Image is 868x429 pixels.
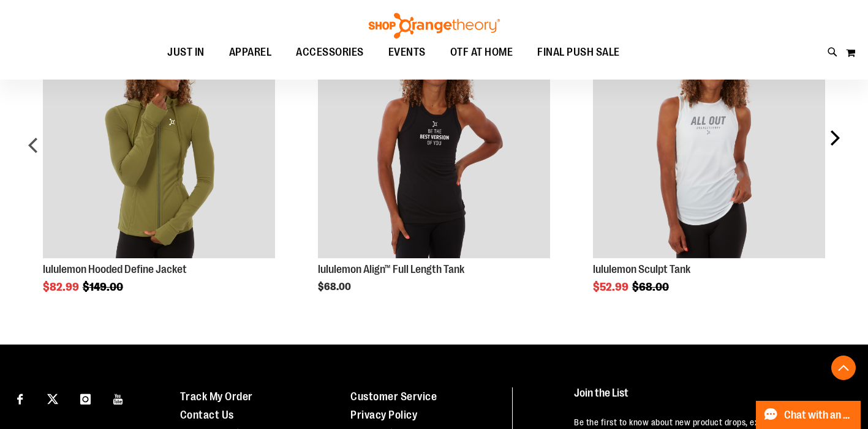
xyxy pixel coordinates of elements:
[537,39,620,66] span: FINAL PUSH SALE
[217,39,284,67] a: APPAREL
[284,39,376,67] a: ACCESSORIES
[318,26,551,260] a: Product Page Link
[376,39,438,67] a: EVENTS
[318,26,551,258] img: Product image for lululemon Align™ Full Length Tank
[438,39,526,67] a: OTF AT HOME
[155,39,217,67] a: JUST IN
[367,13,502,39] img: Shop Orangetheory
[525,39,632,66] a: FINAL PUSH SALE
[43,26,276,260] a: Product Page Link
[21,7,46,293] div: prev
[83,281,125,293] span: $149.00
[756,401,861,429] button: Chat with an Expert
[42,387,64,409] a: Visit our X page
[108,387,129,409] a: Visit our Youtube page
[593,26,826,260] a: Product Page Link
[822,7,847,293] div: next
[47,394,58,405] img: Twitter
[632,281,671,293] span: $68.00
[229,39,272,66] span: APPAREL
[318,282,353,293] span: $68.00
[450,39,513,66] span: OTF AT HOME
[593,263,690,275] a: lululemon Sculpt Tank
[784,409,853,421] span: Chat with an Expert
[388,39,426,66] span: EVENTS
[180,409,234,421] a: Contact Us
[43,263,187,275] a: lululemon Hooded Define Jacket
[180,390,253,403] a: Track My Order
[167,39,205,66] span: JUST IN
[75,387,96,409] a: Visit our Instagram page
[350,390,437,403] a: Customer Service
[593,281,630,293] span: $52.99
[574,387,845,410] h4: Join the List
[831,356,856,380] button: Back To Top
[318,263,464,275] a: lululemon Align™ Full Length Tank
[593,26,826,258] img: Product image for lululemon Sculpt Tank
[350,409,417,421] a: Privacy Policy
[43,281,81,293] span: $82.99
[296,39,364,66] span: ACCESSORIES
[43,26,276,258] img: Product image for lululemon Hooded Define Jacket
[9,387,31,409] a: Visit our Facebook page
